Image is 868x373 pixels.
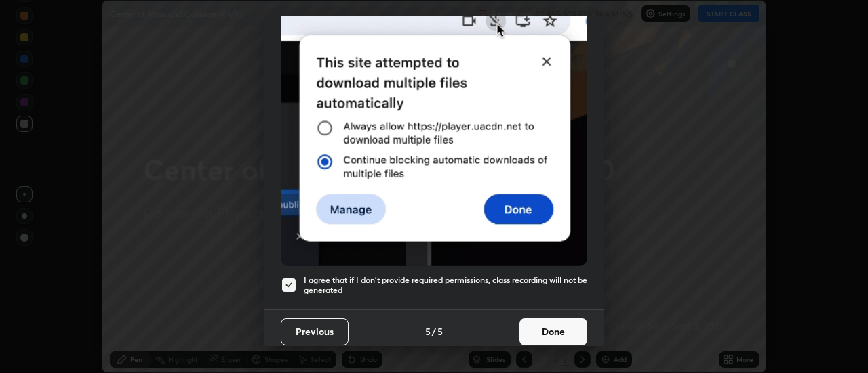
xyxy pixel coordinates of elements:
h4: 5 [437,324,443,338]
button: Done [519,318,587,345]
h5: I agree that if I don't provide required permissions, class recording will not be generated [304,275,587,296]
button: Previous [281,318,349,345]
h4: 5 [425,324,431,338]
h4: / [432,324,436,338]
